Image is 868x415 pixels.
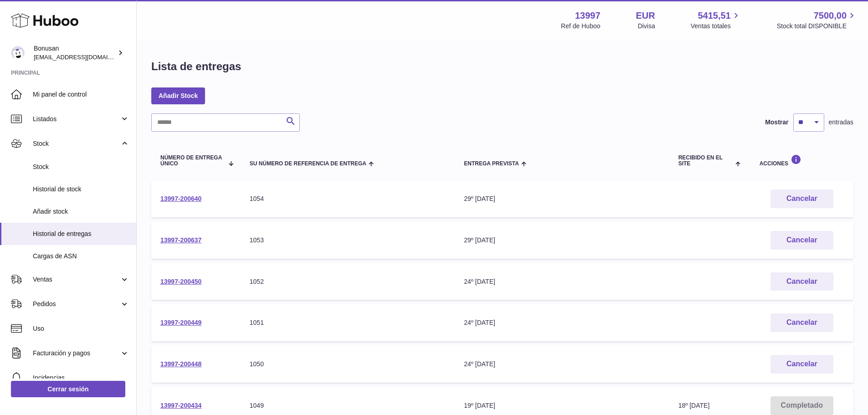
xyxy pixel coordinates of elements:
span: Añadir stock [33,207,129,216]
span: Incidencias [33,374,129,382]
h1: Lista de entregas [151,59,241,74]
div: 29º [DATE] [464,195,660,203]
div: 1053 [250,236,446,245]
img: info@bonusan.es [11,46,25,60]
div: 1049 [250,401,446,410]
span: Ventas totales [691,22,741,31]
span: Stock [33,139,120,148]
button: Cancelar [770,190,833,208]
a: 13997-200640 [160,195,201,202]
span: Entrega prevista [464,161,519,167]
span: 18º [DATE] [678,402,710,409]
a: 13997-200434 [160,402,201,409]
span: Historial de stock [33,185,129,194]
button: Cancelar [770,313,833,332]
span: Pedidos [33,300,120,308]
button: Cancelar [770,231,833,250]
span: Cargas de ASN [33,252,129,261]
div: 24º [DATE] [464,318,660,327]
a: 13997-200637 [160,236,201,244]
span: Ventas [33,275,120,284]
strong: 13997 [575,10,601,22]
a: 13997-200449 [160,319,201,326]
span: Stock [33,163,129,171]
div: 19º [DATE] [464,401,660,410]
span: Mi panel de control [33,90,129,99]
span: Uso [33,324,129,333]
a: Cerrar sesión [11,381,125,397]
strong: EUR [636,10,655,22]
span: Facturación y pagos [33,349,120,358]
span: Listados [33,115,120,123]
span: Recibido en el site [678,155,734,167]
a: 13997-200448 [160,360,201,368]
div: Acciones [760,154,844,167]
div: 1050 [250,360,446,369]
button: Cancelar [770,355,833,374]
span: Su número de referencia de entrega [250,161,366,167]
div: 29º [DATE] [464,236,660,245]
div: 24º [DATE] [464,360,660,369]
a: 5415,51 Ventas totales [691,10,741,31]
span: Stock total DISPONIBLE [777,22,857,31]
span: [EMAIL_ADDRESS][DOMAIN_NAME] [34,53,134,61]
div: 1052 [250,277,446,286]
div: 1051 [250,318,446,327]
span: Historial de entregas [33,230,129,238]
a: Añadir Stock [151,87,205,104]
span: 5415,51 [698,10,730,22]
a: 7500,00 Stock total DISPONIBLE [777,10,857,31]
a: 13997-200450 [160,278,201,285]
span: Número de entrega único [160,155,223,167]
div: Bonusan [34,44,116,61]
span: entradas [829,118,853,127]
div: 24º [DATE] [464,277,660,286]
div: 1054 [250,195,446,203]
button: Cancelar [770,272,833,291]
span: 7500,00 [814,10,847,22]
div: Ref de Huboo [561,22,600,31]
div: Divisa [638,22,655,31]
label: Mostrar [765,118,788,127]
